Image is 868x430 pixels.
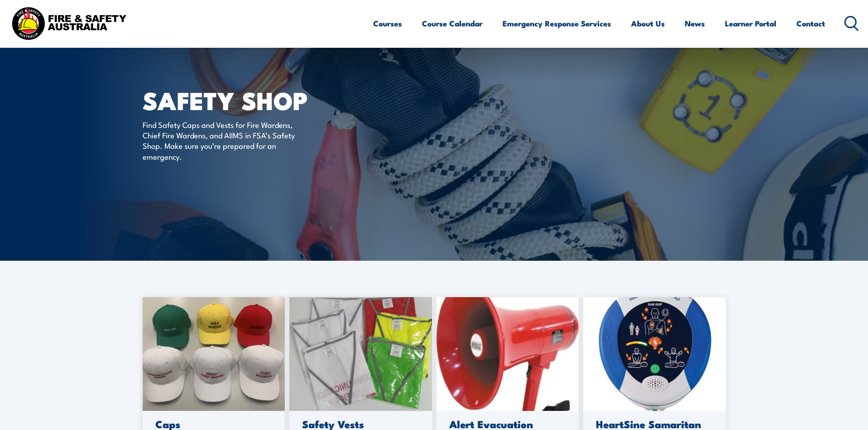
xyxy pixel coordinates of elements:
[155,419,270,429] h3: Caps
[437,297,579,411] img: megaphone-1.jpg
[685,11,705,35] a: News
[631,11,665,35] a: About Us
[143,297,285,411] img: caps-scaled-1.jpg
[143,89,368,111] h1: SAFETY SHOP
[796,11,825,35] a: Contact
[583,297,726,411] img: 500.jpg
[725,11,776,35] a: Learner Portal
[373,11,402,35] a: Courses
[302,419,416,429] h3: Safety Vests
[289,297,432,411] img: 20230220_093531-scaled-1.jpg
[503,11,611,35] a: Emergency Response Services
[143,119,309,162] p: Find Safety Caps and Vests for Fire Wardens, Chief Fire Wardens, and AIIMS in FSA’s Safety Shop. ...
[422,11,483,35] a: Course Calendar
